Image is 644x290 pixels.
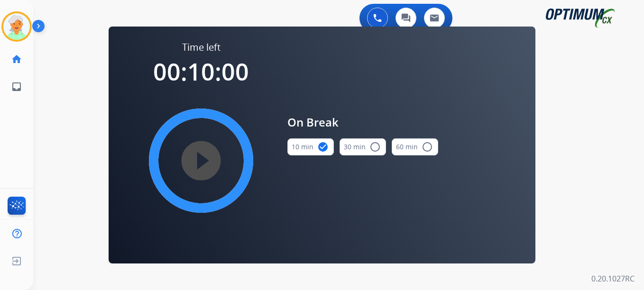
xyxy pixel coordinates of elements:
[195,155,207,166] mat-icon: play_circle_filled
[287,138,334,155] button: 10 min
[153,55,249,88] span: 00:10:00
[317,141,329,153] mat-icon: check_circle
[591,273,635,284] p: 0.20.1027RC
[340,138,386,155] button: 30 min
[11,81,22,92] mat-icon: inbox
[422,141,433,153] mat-icon: radio_button_unchecked
[3,13,30,40] img: avatar
[11,54,22,65] mat-icon: home
[369,141,381,153] mat-icon: radio_button_unchecked
[392,138,438,155] button: 60 min
[182,41,221,54] span: Time left
[287,114,438,131] span: On Break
